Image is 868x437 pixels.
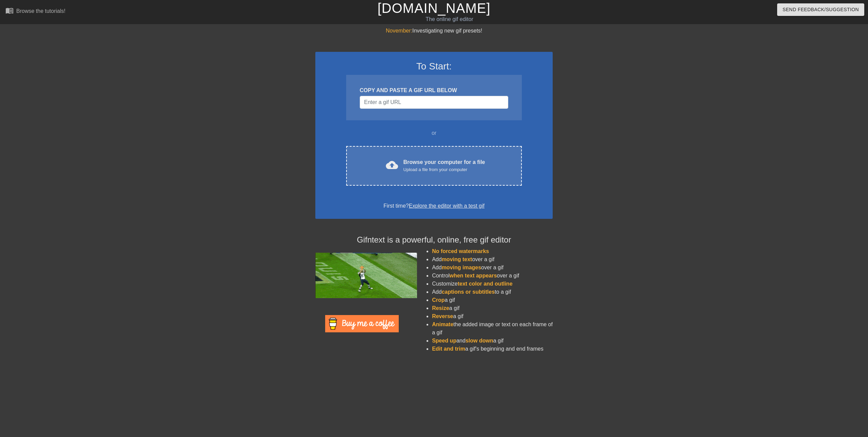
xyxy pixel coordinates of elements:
[432,338,456,344] span: Speed up
[432,305,449,311] span: Resize
[333,129,535,137] div: or
[442,289,495,295] span: captions or subtitles
[432,313,453,319] span: Reverse
[442,256,472,262] span: moving text
[432,345,553,353] li: a gif's beginning and end frames
[293,15,606,23] div: The online gif editor
[409,203,485,209] a: Explore the editor with a test gif
[377,1,490,16] a: [DOMAIN_NAME]
[432,264,553,272] li: Add over a gif
[432,288,553,296] li: Add to a gif
[432,321,453,327] span: Animate
[5,6,14,15] span: menu_book
[432,337,553,345] li: and a gif
[432,248,489,254] span: No forced watermarks
[432,296,553,304] li: a gif
[432,272,553,280] li: Control over a gif
[16,8,65,14] div: Browse the tutorials!
[386,159,398,171] span: cloud_upload
[386,28,412,34] span: November:
[360,96,508,109] input: Username
[432,312,553,320] li: a gif
[432,280,553,288] li: Customize
[432,297,445,303] span: Crop
[777,3,864,16] button: Send Feedback/Suggestion
[432,304,553,312] li: a gif
[360,86,508,95] div: COPY AND PASTE A GIF URL BELOW
[315,253,417,298] img: football_small.gif
[466,338,493,344] span: slow down
[432,320,553,337] li: the added image or text on each frame of a gif
[315,27,553,35] div: Investigating new gif presets!
[315,235,553,245] h4: Gifntext is a powerful, online, free gif editor
[458,281,513,287] span: text color and outline
[324,202,544,210] div: First time?
[403,158,485,173] div: Browse your computer for a file
[783,5,859,14] span: Send Feedback/Suggestion
[432,255,553,264] li: Add over a gif
[5,6,65,17] a: Browse the tutorials!
[325,315,399,332] img: Buy Me A Coffee
[403,166,485,173] div: Upload a file from your computer
[432,346,465,352] span: Edit and trim
[450,273,497,278] span: when text appears
[442,265,481,270] span: moving images
[324,61,544,72] h3: To Start:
